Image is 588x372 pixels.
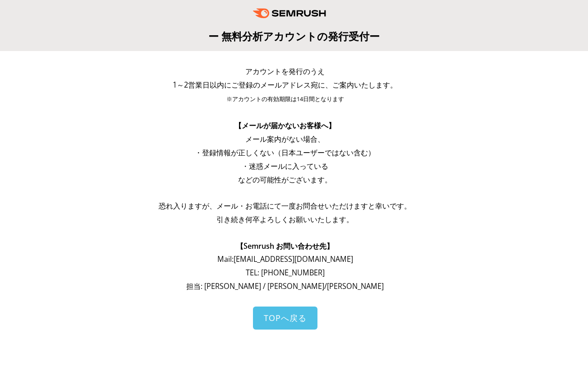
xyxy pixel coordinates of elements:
[159,201,411,211] span: 恐れ入りますが、メール・お電話にて一度お問合せいただけますと幸いです。
[216,214,354,224] span: 引き続き何卒よろしくお願いいたします。
[226,95,344,103] span: ※アカウントの有効期限は14日間となります
[242,161,328,171] span: ・迷惑メールに入っている
[217,254,353,264] span: Mail: [EMAIL_ADDRESS][DOMAIN_NAME]
[234,121,335,130] span: 【メールが届かないお客様へ】
[173,80,397,90] span: 1～2営業日以内にご登録のメールアドレス宛に、ご案内いたします。
[195,148,375,158] span: ・登録情報が正しくない（日本ユーザーではない含む）
[253,307,317,330] a: TOPへ戻る
[245,66,325,76] span: アカウントを発行のうえ
[186,281,384,291] span: 担当: [PERSON_NAME] / [PERSON_NAME]/[PERSON_NAME]
[236,241,334,251] span: 【Semrush お問い合わせ先】
[264,312,307,323] span: TOPへ戻る
[246,268,325,278] span: TEL: [PHONE_NUMBER]
[245,134,325,144] span: メール案内がない場合、
[208,29,380,43] span: ー 無料分析アカウントの発行受付ー
[238,175,332,185] span: などの可能性がございます。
